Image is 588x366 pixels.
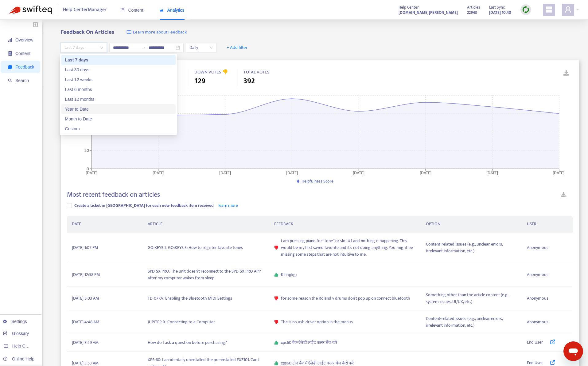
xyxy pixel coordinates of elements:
[8,51,12,56] span: container
[281,271,297,278] span: Kinhjjhgj
[84,147,89,154] tspan: 20
[189,43,213,52] span: Daily
[274,320,278,324] span: dislike
[243,68,270,76] span: TOTAL VOTES
[61,55,176,65] div: Last 7 days
[72,339,99,346] span: [DATE] 3:59 AM
[61,65,176,75] div: Last 30 days
[84,128,89,136] tspan: 40
[274,296,278,301] span: dislike
[61,94,176,104] div: Last 12 months
[65,57,172,63] div: Last 7 days
[61,75,176,85] div: Last 12 weeks
[467,4,480,11] span: Articles
[143,334,269,352] td: How do I ask a question before purchasing?
[489,4,505,11] span: Last Sync
[72,244,98,251] span: [DATE] 1:07 PM
[143,263,269,287] td: SPD-SX PRO: The unit doesn’t reconnect to the SPD-SX PRO APP after my computer wakes from sleep.
[127,30,131,35] img: image-link
[74,202,214,209] span: Create a ticket in [GEOGRAPHIC_DATA] for each new feedback item received
[159,8,164,12] span: area-chart
[143,287,269,310] td: TD-07KV: Enabling the Bluetooth MIDI Settings
[65,86,172,93] div: Last 6 months
[143,310,269,334] td: JUPITER-X: Connecting to a Computer
[527,271,548,278] span: Anonymous
[467,9,477,16] strong: 22943
[86,169,97,176] tspan: [DATE]
[72,271,100,278] span: [DATE] 12:58 PM
[61,27,114,37] b: Feedback On Articles
[286,169,298,176] tspan: [DATE]
[143,233,269,263] td: GO:KEYS 5, GO:KEYS 3: How to register favorite tones
[564,6,572,13] span: user
[12,344,37,348] span: Help Centers
[61,104,176,114] div: Year to Date
[421,216,522,233] th: OPTION
[399,9,458,16] a: [DOMAIN_NAME][PERSON_NAME]
[426,315,517,329] span: Content-related issues (e.g., unclear, errors, irrelevant information, etc.)
[8,38,12,42] span: signal
[8,78,12,83] span: search
[72,295,99,302] span: [DATE] 5:03 AM
[527,339,543,346] span: End User
[487,169,498,176] tspan: [DATE]
[3,356,34,361] a: Online Help
[67,216,143,233] th: DATE
[61,114,176,124] div: Month to Date
[143,216,269,233] th: ARTICLE
[153,169,164,176] tspan: [DATE]
[563,341,583,361] iframe: メッセージングウィンドウを開くボタン
[61,124,176,134] div: Custom
[65,96,172,103] div: Last 12 months
[420,169,431,176] tspan: [DATE]
[243,76,255,87] span: 392
[15,51,30,56] span: Content
[281,238,416,258] span: I am pressing piano for “tone” or slot #1 and nothing is happening. This would be my first saved ...
[3,319,27,324] a: Settings
[9,6,52,14] img: Swifteq
[3,331,29,336] a: Glossary
[522,216,573,233] th: USER
[120,8,143,13] span: Content
[141,45,146,50] span: to
[67,191,160,199] h4: Most recent feedback on articles
[426,292,517,305] span: Something other than the article content (e.g., system issues, UI/UX, etc.)
[399,9,458,16] strong: [DOMAIN_NAME][PERSON_NAME]
[489,9,511,16] strong: [DATE] 10:40
[218,202,238,209] a: learn more
[65,66,172,73] div: Last 30 days
[527,244,548,251] span: Anonymous
[527,319,548,325] span: Anonymous
[61,85,176,94] div: Last 6 months
[64,43,103,52] span: Last 7 days
[194,68,228,76] span: DOWN VOTES 👎
[159,8,185,13] span: Analytics
[222,43,252,53] button: + Add filter
[72,319,99,325] span: [DATE] 4:48 AM
[399,4,419,11] span: Help Center
[545,6,553,13] span: appstore
[65,116,172,122] div: Month to Date
[127,29,187,36] a: Learn more about Feedback
[15,78,29,83] span: Search
[227,44,248,51] span: + Add filter
[302,178,333,185] span: Helpfulness Score
[133,29,187,36] span: Learn more about Feedback
[426,241,517,254] span: Content-related issues (e.g., unclear, errors, irrelevant information, etc.)
[553,169,564,176] tspan: [DATE]
[141,45,146,50] span: swap-right
[87,165,89,172] tspan: 0
[527,295,548,302] span: Anonymous
[281,319,353,325] span: The is no usb driver option in the menus
[269,216,421,233] th: FEEDBACK
[353,169,365,176] tspan: [DATE]
[65,125,172,132] div: Custom
[120,8,125,12] span: book
[8,65,12,69] span: message
[274,340,278,345] span: like
[281,295,410,302] span: for some reason the Roland v drums don't pop up on connect bluetooth
[274,246,278,250] span: dislike
[63,4,107,16] span: Help Center Manager
[15,65,34,69] span: Feedback
[65,76,172,83] div: Last 12 weeks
